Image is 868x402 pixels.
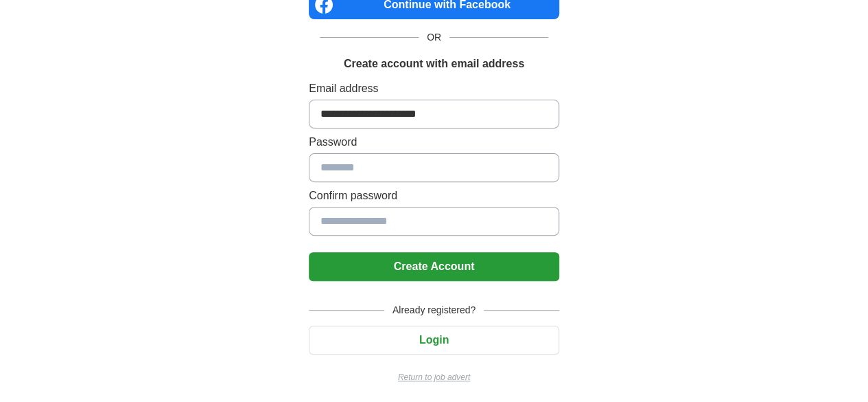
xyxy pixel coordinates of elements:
[309,326,559,355] button: Login
[309,334,559,346] a: Login
[309,134,559,150] label: Password
[309,252,559,281] button: Create Account
[309,371,559,383] a: Return to job advert
[309,188,559,204] label: Confirm password
[419,30,449,45] span: OR
[309,80,559,97] label: Email address
[384,303,484,317] span: Already registered?
[344,56,524,72] h1: Create account with email address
